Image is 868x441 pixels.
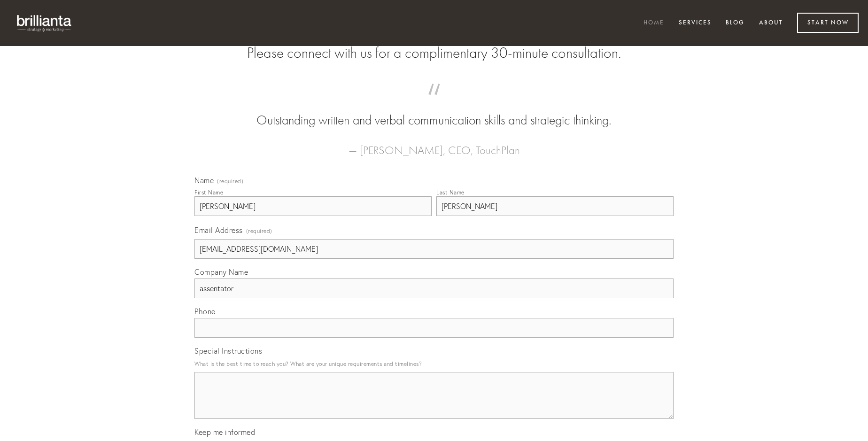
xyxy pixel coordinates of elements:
[194,346,262,356] span: Special Instructions
[797,13,859,33] a: Start Now
[194,357,674,370] p: What is the best time to reach you? What are your unique requirements and timelines?
[209,93,659,130] blockquote: Outstanding written and verbal communication skills and strategic thinking.
[673,15,718,31] a: Services
[246,224,272,237] span: (required)
[194,267,248,277] span: Company Name
[637,15,670,31] a: Home
[194,189,223,196] div: First Name
[194,307,216,316] span: Phone
[209,93,659,111] span: “
[217,178,243,184] span: (required)
[436,189,465,196] div: Last Name
[194,225,243,235] span: Email Address
[720,15,751,31] a: Blog
[9,9,80,37] img: brillianta - research, strategy, marketing
[194,427,255,437] span: Keep me informed
[194,44,674,62] h2: Please connect with us for a complimentary 30-minute consultation.
[753,15,789,31] a: About
[194,176,214,185] span: Name
[209,130,659,160] figcaption: — [PERSON_NAME], CEO, TouchPlan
